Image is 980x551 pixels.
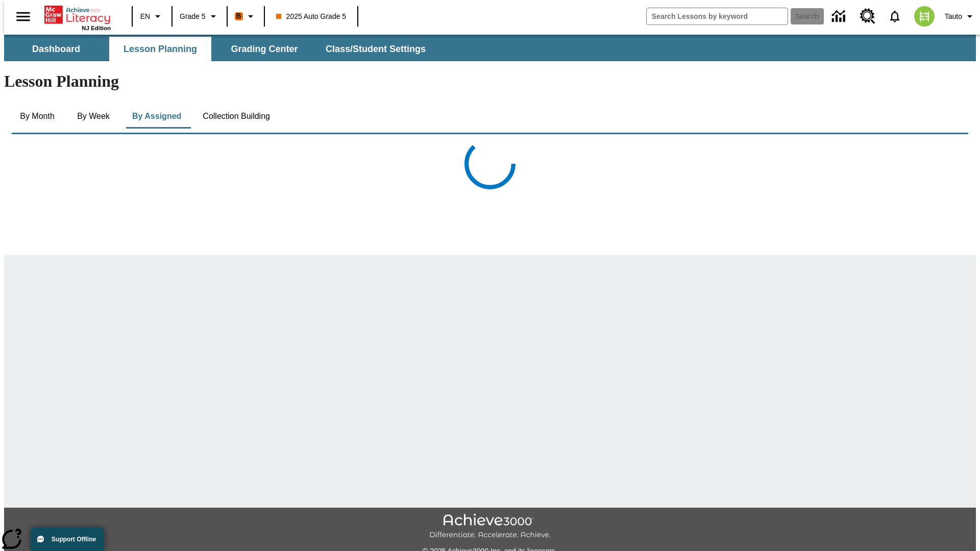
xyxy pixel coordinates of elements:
button: Profile/Settings [941,7,980,26]
div: SubNavbar [4,35,976,61]
button: Open side menu [8,2,38,32]
img: Achieve3000 Differentiate Accelerate Achieve [429,514,551,540]
img: avatar image [914,6,935,27]
span: 2025 Auto Grade 5 [276,11,347,22]
button: Language: EN, Select a language [136,7,168,26]
button: By Week [68,104,119,129]
button: Dashboard [5,37,107,61]
h1: Lesson Planning [4,72,976,91]
button: By Month [12,104,63,129]
a: Resource Center, Will open in new tab [854,3,881,30]
span: NJ Edition [82,25,111,31]
a: Data Center [826,3,854,31]
span: Dashboard [32,43,80,55]
span: Support Offline [52,536,96,543]
span: EN [140,11,150,22]
button: By Assigned [124,104,189,129]
div: Home [44,4,111,31]
input: search field [647,8,788,24]
button: Support Offline [31,528,104,551]
button: Grade: Grade 5, Select a grade [176,7,224,26]
a: Home [44,5,111,25]
button: Select a new avatar [908,3,941,30]
a: Notifications [881,3,908,30]
button: Class/Student Settings [317,37,434,61]
button: Boost Class color is orange. Change class color [231,7,261,26]
div: SubNavbar [4,37,435,61]
button: Grading Center [213,37,315,61]
span: Class/Student Settings [326,43,426,55]
span: Lesson Planning [124,43,197,55]
span: B [236,10,241,22]
button: Collection Building [194,104,278,129]
span: Grading Center [231,43,298,55]
span: Grade 5 [180,11,206,22]
button: Lesson Planning [109,37,211,61]
span: Tauto [945,11,962,22]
